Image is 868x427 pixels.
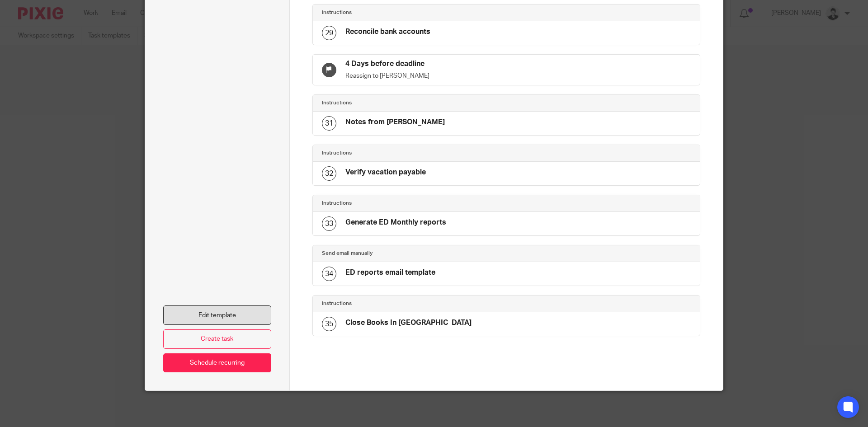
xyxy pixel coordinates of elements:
h4: Verify vacation payable [345,168,426,177]
h4: Instructions [322,9,506,16]
h4: Send email manually [322,250,506,257]
div: 31 [322,116,336,131]
div: 33 [322,216,336,231]
h4: Notes from [PERSON_NAME] [345,117,445,127]
h4: 4 Days before deadline [345,59,506,69]
h4: Instructions [322,150,506,157]
div: 35 [322,317,336,331]
p: Reassign to [PERSON_NAME] [345,71,506,80]
a: Schedule recurring [163,353,271,373]
h4: Instructions [322,99,506,107]
h4: Instructions [322,200,506,207]
h4: Reconcile bank accounts [345,27,430,37]
a: Edit template [163,305,271,325]
h4: Close Books In [GEOGRAPHIC_DATA] [345,318,472,328]
h4: ED reports email template [345,268,435,277]
a: Create task [163,329,271,349]
h4: Generate ED Monthly reports [345,218,446,227]
div: 34 [322,267,336,281]
div: 29 [322,26,336,40]
h4: Instructions [322,300,506,307]
div: 32 [322,166,336,181]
